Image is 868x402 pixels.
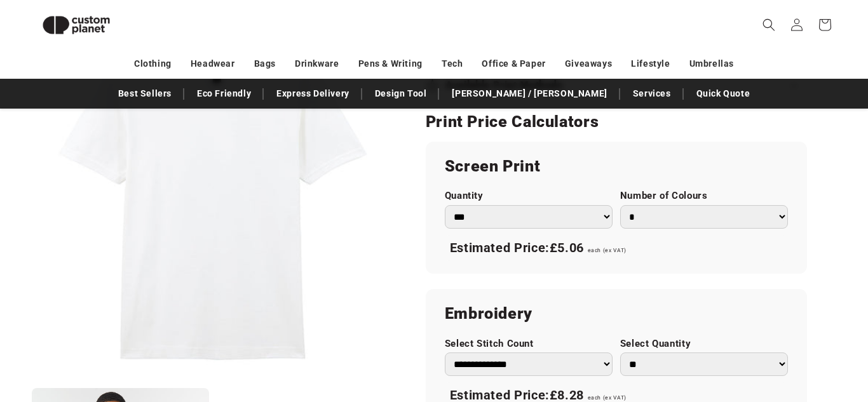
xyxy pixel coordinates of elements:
[442,53,463,75] a: Tech
[358,53,423,75] a: Pens & Writing
[550,240,584,255] span: £5.06
[620,338,788,350] label: Select Quantity
[32,5,121,45] img: Custom Planet
[565,53,612,75] a: Giveaways
[254,53,276,75] a: Bags
[620,190,788,202] label: Number of Colours
[755,11,783,39] summary: Search
[445,190,613,202] label: Quantity
[270,83,356,105] a: Express Delivery
[295,53,339,75] a: Drinkware
[112,83,178,105] a: Best Sellers
[690,83,757,105] a: Quick Quote
[445,235,788,262] div: Estimated Price:
[191,83,257,105] a: Eco Friendly
[191,53,235,75] a: Headwear
[445,83,613,105] a: [PERSON_NAME] / [PERSON_NAME]
[426,112,807,132] h2: Print Price Calculators
[445,156,788,177] h2: Screen Print
[588,394,627,401] span: each (ex VAT)
[657,265,868,402] iframe: Chat Widget
[627,83,677,105] a: Services
[689,53,734,75] a: Umbrellas
[631,53,670,75] a: Lifestyle
[134,53,172,75] a: Clothing
[445,304,788,324] h2: Embroidery
[482,53,545,75] a: Office & Paper
[369,83,433,105] a: Design Tool
[588,247,627,253] span: each (ex VAT)
[445,338,613,350] label: Select Stitch Count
